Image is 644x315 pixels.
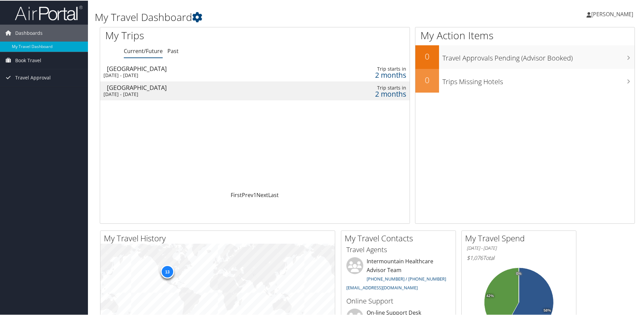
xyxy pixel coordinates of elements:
[343,257,454,293] li: Intermountain Healthcare Advisor Team
[242,191,253,198] a: Prev
[15,51,41,68] span: Book Travel
[467,244,571,251] h6: [DATE] - [DATE]
[15,4,83,20] img: airportal-logo.png
[103,72,293,78] div: [DATE] - [DATE]
[586,3,640,24] a: [PERSON_NAME]
[415,50,439,62] h2: 0
[253,191,256,198] a: 1
[105,28,276,42] h1: My Trips
[107,65,296,71] div: [GEOGRAPHIC_DATA]
[346,244,451,254] h3: Travel Agents
[160,264,174,278] div: 13
[231,191,242,198] a: First
[591,10,633,17] span: [PERSON_NAME]
[467,253,483,261] span: $1,076
[15,69,51,86] span: Travel Approval
[516,271,522,275] tspan: 0%
[332,71,406,77] div: 2 months
[104,232,335,243] h2: My Travel History
[345,232,456,243] h2: My Travel Contacts
[544,308,551,312] tspan: 58%
[103,91,293,97] div: [DATE] - [DATE]
[415,45,635,68] a: 0Travel Approvals Pending (Advisor Booked)
[332,90,406,96] div: 2 months
[367,275,446,281] a: [PHONE_NUMBER] / [PHONE_NUMBER]
[415,74,439,85] h2: 0
[332,84,406,90] div: Trip starts in
[442,49,635,62] h3: Travel Approvals Pending (Advisor Booked)
[346,296,451,305] h3: Online Support
[95,9,458,24] h1: My Travel Dashboard
[467,253,571,261] h6: Total
[167,47,179,54] a: Past
[346,284,418,290] a: [EMAIL_ADDRESS][DOMAIN_NAME]
[442,73,635,86] h3: Trips Missing Hotels
[15,24,43,41] span: Dashboards
[332,65,406,71] div: Trip starts in
[465,232,576,243] h2: My Travel Spend
[124,47,163,54] a: Current/Future
[415,28,635,42] h1: My Action Items
[268,191,279,198] a: Last
[486,293,494,297] tspan: 42%
[256,191,268,198] a: Next
[415,68,635,92] a: 0Trips Missing Hotels
[107,84,296,90] div: [GEOGRAPHIC_DATA]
